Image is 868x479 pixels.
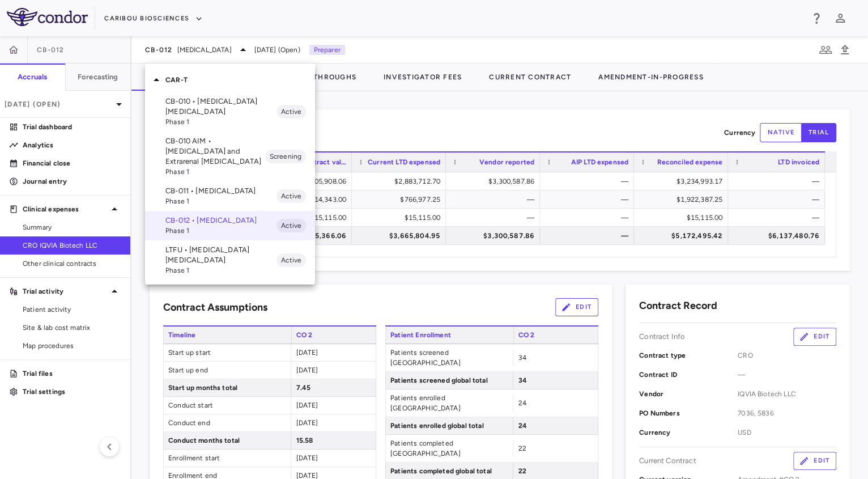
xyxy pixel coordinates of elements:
[276,107,306,117] span: Active
[145,68,315,92] div: CAR-T
[165,245,276,265] p: LTFU • [MEDICAL_DATA] [MEDICAL_DATA]
[276,191,306,201] span: Active
[265,151,306,162] span: Screening
[165,117,276,127] span: Phase 1
[145,92,315,132] div: CB-010 • [MEDICAL_DATA] [MEDICAL_DATA]Phase 1Active
[145,240,315,280] div: LTFU • [MEDICAL_DATA] [MEDICAL_DATA]Phase 1Active
[165,196,276,206] span: Phase 1
[145,132,315,181] div: CB-010 AIM • [MEDICAL_DATA] and Extrarenal [MEDICAL_DATA]Phase 1Screening
[165,215,276,226] p: CB-012 • [MEDICAL_DATA]
[276,255,306,265] span: Active
[165,186,276,196] p: CB-011 • [MEDICAL_DATA]
[145,181,315,211] div: CB-011 • [MEDICAL_DATA]Phase 1Active
[145,211,315,240] div: CB-012 • [MEDICAL_DATA]Phase 1Active
[165,136,265,167] p: CB-010 AIM • [MEDICAL_DATA] and Extrarenal [MEDICAL_DATA]
[165,75,315,85] p: CAR-T
[165,96,276,117] p: CB-010 • [MEDICAL_DATA] [MEDICAL_DATA]
[165,167,265,177] span: Phase 1
[276,221,306,231] span: Active
[165,226,276,236] span: Phase 1
[165,265,276,275] span: Phase 1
